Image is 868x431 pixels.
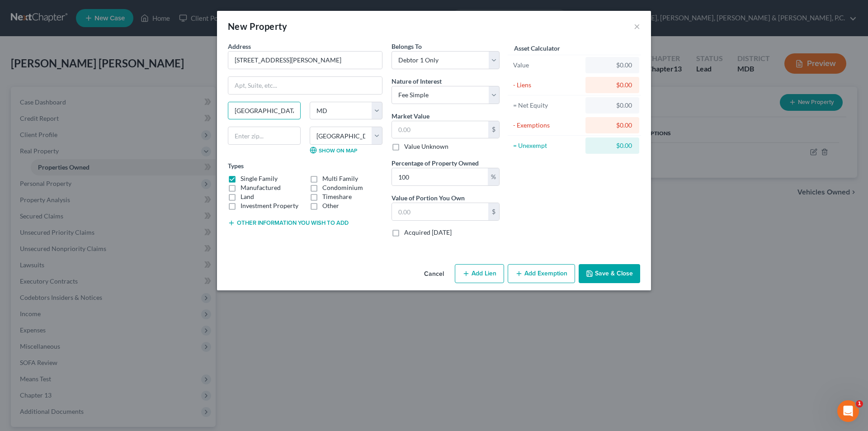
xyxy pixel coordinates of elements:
[513,121,581,130] div: - Exemptions
[404,142,448,151] label: Value Unknown
[488,121,499,138] div: $
[241,183,281,192] label: Manufactured
[310,147,357,154] a: Show on Map
[513,61,581,70] div: Value
[856,400,863,407] span: 1
[241,192,254,201] label: Land
[404,228,452,237] label: Acquired [DATE]
[417,265,451,283] button: Cancel
[228,161,244,171] label: Types
[228,219,349,227] button: Other information you wish to add
[392,168,488,185] input: 0.00
[241,174,278,183] label: Single Family
[488,203,499,220] div: $
[392,158,479,168] label: Percentage of Property Owned
[392,111,429,121] label: Market Value
[322,183,363,192] label: Condominium
[593,101,632,110] div: $0.00
[513,81,581,90] div: - Liens
[392,203,488,220] input: 0.00
[593,141,632,150] div: $0.00
[228,43,251,50] span: Address
[593,81,632,90] div: $0.00
[392,76,442,86] label: Nature of Interest
[488,168,499,185] div: %
[241,201,298,210] label: Investment Property
[322,174,358,183] label: Multi Family
[228,102,300,119] input: Enter city...
[228,127,301,145] input: Enter zip...
[593,121,632,130] div: $0.00
[322,192,352,201] label: Timeshare
[513,101,581,110] div: = Net Equity
[392,121,488,138] input: 0.00
[392,43,422,50] span: Belongs To
[634,21,640,32] button: ×
[514,43,560,53] label: Asset Calculator
[579,264,640,283] button: Save & Close
[228,77,382,94] input: Apt, Suite, etc...
[593,61,632,70] div: $0.00
[508,264,575,283] button: Add Exemption
[455,264,504,283] button: Add Lien
[228,20,288,33] div: New Property
[837,400,859,422] iframe: Intercom live chat
[228,52,382,69] input: Enter address...
[322,201,339,210] label: Other
[513,141,581,150] div: = Unexempt
[392,193,465,203] label: Value of Portion You Own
